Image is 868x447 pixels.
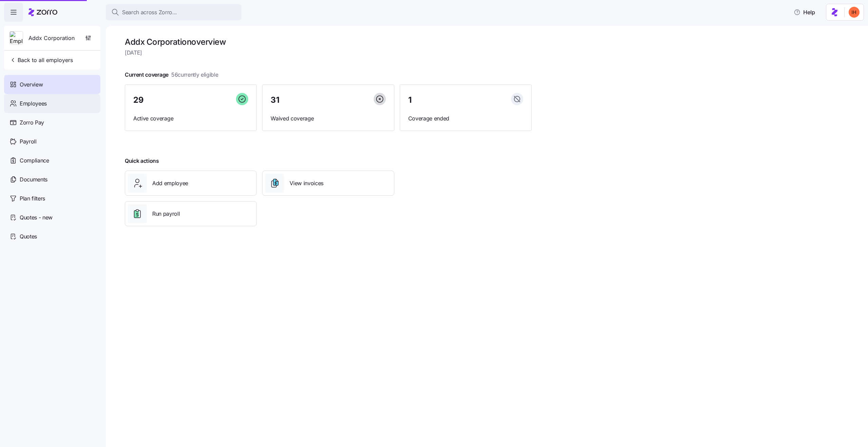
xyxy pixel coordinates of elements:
span: 31 [271,96,279,104]
span: Overview [20,80,43,89]
a: Plan filters [4,189,100,208]
h1: Addx Corporation overview [125,37,532,47]
img: f3711480c2c985a33e19d88a07d4c111 [849,7,860,18]
span: Payroll [20,137,37,146]
a: Quotes - new [4,208,100,227]
a: Compliance [4,151,100,170]
span: Run payroll [152,210,180,218]
a: Zorro Pay [4,113,100,132]
button: Help [788,5,821,19]
span: 1 [408,96,412,104]
button: Search across Zorro... [106,4,241,20]
img: Employer logo [10,32,23,45]
span: Plan filters [20,194,45,203]
span: Back to all employers [9,56,73,64]
a: Overview [4,75,100,94]
span: Employees [20,99,47,108]
span: Quick actions [125,157,159,165]
a: Documents [4,170,100,189]
span: Waived coverage [271,114,386,123]
span: Add employee [152,179,188,188]
span: Quotes - new [20,213,53,222]
span: Current coverage [125,71,218,79]
span: Zorro Pay [20,118,44,127]
span: Quotes [20,232,37,241]
span: Coverage ended [408,114,523,123]
span: 29 [133,96,143,104]
span: View invoices [290,179,323,188]
span: [DATE] [125,48,532,57]
span: Active coverage [133,114,248,123]
span: Compliance [20,156,49,165]
button: Back to all employers [7,53,76,67]
span: Documents [20,175,47,184]
a: Employees [4,94,100,113]
a: Quotes [4,227,100,246]
span: Addx Corporation [28,34,75,42]
span: Help [794,8,815,16]
a: Payroll [4,132,100,151]
span: 56 currently eligible [171,71,218,79]
span: Search across Zorro... [122,8,177,17]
